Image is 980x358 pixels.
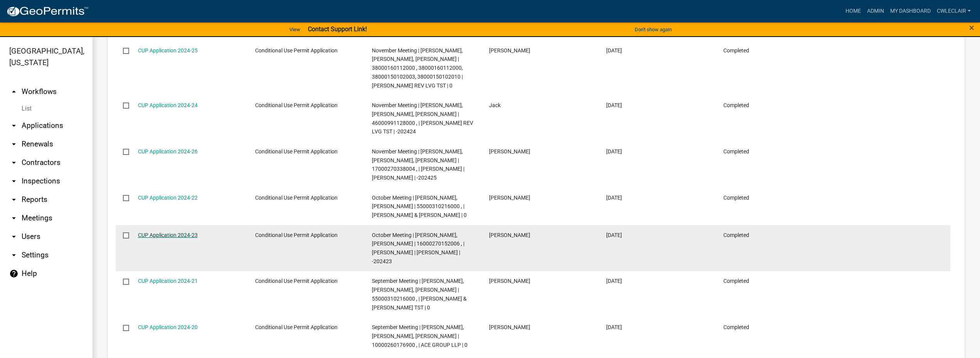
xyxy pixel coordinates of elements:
[9,269,18,278] i: help
[9,195,18,204] i: arrow_drop_down
[138,232,198,238] a: CUP Application 2024-23
[9,176,18,186] i: arrow_drop_down
[842,4,864,18] a: Home
[9,87,18,96] i: arrow_drop_up
[255,47,338,54] span: Conditional Use Permit Application
[138,47,198,54] a: CUP Application 2024-25
[723,195,749,201] span: Completed
[372,47,463,89] span: November Meeting | Amy Busko, Christopher LeClair, Kyle Westergard | 38000160112000 , 38000160112...
[286,23,303,36] a: View
[606,232,622,238] span: 09/17/2024
[255,232,338,238] span: Conditional Use Permit Application
[372,324,467,348] span: September Meeting | Amy Busko, Christopher LeClair, Kyle Westergard | 10000260176900 , | ACE GROU...
[723,324,749,330] span: Completed
[9,213,18,223] i: arrow_drop_down
[723,278,749,284] span: Completed
[9,232,18,241] i: arrow_drop_down
[138,278,198,284] a: CUP Application 2024-21
[489,47,530,54] span: Danielle Houts
[308,25,367,33] strong: Contact Support Link!
[9,121,18,130] i: arrow_drop_down
[723,102,749,108] span: Completed
[9,250,18,260] i: arrow_drop_down
[138,195,198,201] a: CUP Application 2024-22
[606,278,622,284] span: 08/20/2024
[606,47,622,54] span: 10/22/2024
[606,148,622,155] span: 10/09/2024
[969,23,974,32] button: Close
[255,102,338,108] span: Conditional Use Permit Application
[969,22,974,33] span: ×
[489,278,530,284] span: Joe Clauson
[372,195,467,218] span: October Meeting | Amy Busko, Christopher LeClair | 55000310216000 , | JOSEPH & ILIANA CLAUSON TST...
[864,4,887,18] a: Admin
[489,195,530,201] span: Joe Clauson
[723,232,749,238] span: Completed
[606,324,622,330] span: 08/20/2024
[632,23,675,36] button: Don't show again
[138,324,198,330] a: CUP Application 2024-20
[138,102,198,108] a: CUP Application 2024-24
[489,148,530,155] span: JAY WEIHER
[887,4,934,18] a: My Dashboard
[934,4,974,18] a: cwleclair
[606,195,622,201] span: 09/18/2024
[372,278,467,310] span: September Meeting | Amy Busko, Christopher LeClair, Kyle Westergard | 55000310216000 , | JOSEPH &...
[723,47,749,54] span: Completed
[372,148,464,181] span: November Meeting | Amy Busko, Christopher LeClair, Kyle Westergard | 17000270338004 , | ARIC RUDE...
[255,148,338,155] span: Conditional Use Permit Application
[723,148,749,155] span: Completed
[9,158,18,167] i: arrow_drop_down
[9,140,18,149] i: arrow_drop_down
[372,232,464,264] span: October Meeting | Amy Busko, Christopher LeClair | 16000270152006 , | CLINT ORTNER | JACQUELINE O...
[372,102,473,134] span: November Meeting | Amy Busko, Christopher LeClair, Kyle Westergard | 46000991128000 , | EDWARD A ...
[489,324,530,330] span: Alex Schwarzhoff
[489,102,501,108] span: Jack
[606,102,622,108] span: 10/22/2024
[255,278,338,284] span: Conditional Use Permit Application
[255,324,338,330] span: Conditional Use Permit Application
[138,148,198,155] a: CUP Application 2024-26
[255,195,338,201] span: Conditional Use Permit Application
[489,232,530,238] span: Clint Ortner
